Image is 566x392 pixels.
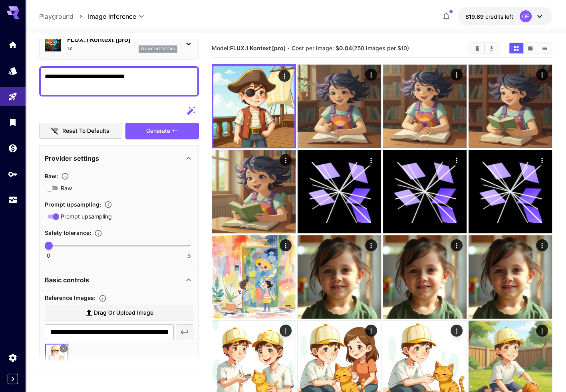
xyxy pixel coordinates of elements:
button: Enables automatic enhancement and expansion of the input prompt to improve generation quality and... [101,201,115,209]
div: Actions [365,325,377,337]
div: API Keys [8,169,18,179]
img: NulpREwwda6qV9TATsI4fDomTbCiOVJqvTuHQQ3+hg0r2beUyfdZZWSIWF5aLMLHwAY7Lt01c5ZZDdpR1KgfFVhkZXrklHYe1... [469,235,552,319]
div: Actions [278,70,290,82]
button: Reset to defaults [39,123,122,139]
div: Show images in grid viewShow images in video viewShow images in list view [508,42,552,54]
div: Wallet [8,143,18,153]
a: Playground [39,12,73,21]
span: Prompt upsampling [61,212,112,221]
div: Library [8,117,18,127]
img: Z [298,65,381,148]
span: 0 [47,252,50,260]
img: 9k= [212,235,296,319]
button: $19.8894OE [457,7,552,26]
p: 1.0 [67,46,73,52]
span: Image Inference [88,12,136,21]
button: Show images in video view [524,43,538,53]
div: Actions [536,154,548,166]
b: FLUX.1 Kontext [pro] [230,45,286,51]
div: Actions [280,325,292,337]
span: Reference Images : [45,294,95,301]
div: Actions [451,239,463,251]
button: Download All [485,43,498,53]
div: Home [8,40,18,50]
p: FLUX.1 Kontext [pro] [67,35,177,44]
div: Actions [536,239,548,251]
img: Z [383,65,467,148]
img: 2Q== [213,66,294,147]
div: Actions [365,154,377,166]
span: Raw : [45,173,58,179]
span: credits left [485,13,513,20]
img: Z [212,150,296,233]
div: Actions [365,239,377,251]
div: Actions [280,239,292,251]
button: Controls the tolerance level for input and output content moderation. Lower values apply stricter... [91,229,105,237]
p: Basic controls [45,275,89,285]
p: fluxkontextpro [141,46,175,52]
div: Actions [365,69,377,81]
label: Drag or upload image [45,305,193,321]
div: OE [520,10,532,22]
span: Prompt upsampling : [45,201,101,208]
span: Model: [212,45,286,51]
p: · [288,43,290,53]
button: Show images in list view [538,43,552,53]
div: Actions [451,154,463,166]
div: $19.8894 [465,12,513,21]
img: NulpREwwda6qV9TATsI4fDomTbCiOVJqvTuHQQ3+hg0r2beUyfdZZWSIWF5aLMLHwAY7Lt01c5ZZDdpR1KgfFVhkZXrklHYe1... [298,235,381,319]
span: Safety tolerance : [45,229,91,236]
span: Cost per image: $ (250 images per $10) [291,45,409,51]
button: Controls the level of post-processing applied to generated images. [58,172,72,180]
div: Models [8,66,18,76]
div: Usage [8,195,18,205]
span: 6 [187,252,191,260]
img: Z [469,65,552,148]
div: Playground [8,92,18,102]
span: $19.89 [465,13,485,20]
div: Actions [536,69,548,81]
div: Actions [451,325,463,337]
div: Actions [451,69,463,81]
div: Basic controls [45,270,193,290]
span: Raw [61,184,72,192]
div: Provider settings [45,149,193,168]
button: Upload a reference image to guide the result. This is needed for Image-to-Image or Inpainting. Su... [95,294,110,302]
span: Drag or upload image [94,308,153,318]
nav: breadcrumb [39,12,88,21]
div: Actions [280,154,292,166]
p: Provider settings [45,154,99,163]
div: Actions [536,325,548,337]
b: 0.04 [339,45,352,51]
button: Generate [125,123,199,139]
div: Settings [8,353,18,362]
div: Certified Model – Vetted for best performance and includes a commercial license.FLUX.1 Kontext [p... [45,32,193,56]
img: Xa1cHh4X4WpWMIhgfy0nOqF1i+eab9ED8M5cD3Z2qoAAAAAA [383,235,467,319]
span: Generate [146,126,170,136]
div: Clear ImagesDownload All [469,42,499,54]
button: Show images in grid view [509,43,523,53]
button: Clear Images [470,43,484,53]
button: Expand sidebar [8,374,18,384]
